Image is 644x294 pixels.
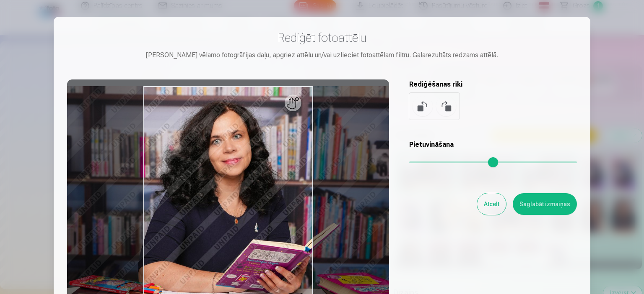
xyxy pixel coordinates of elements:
h3: Rediģēt fotoattēlu [67,30,577,45]
button: Saglabāt izmaiņas [513,193,577,215]
h5: Rediģēšanas rīki [409,79,577,89]
div: [PERSON_NAME] vēlamo fotogrāfijas daļu, apgriez attēlu un/vai uzlieciet fotoattēlam filtru. Galar... [67,50,577,60]
h5: Pietuvināšana [409,140,577,150]
button: Atcelt [477,193,506,215]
